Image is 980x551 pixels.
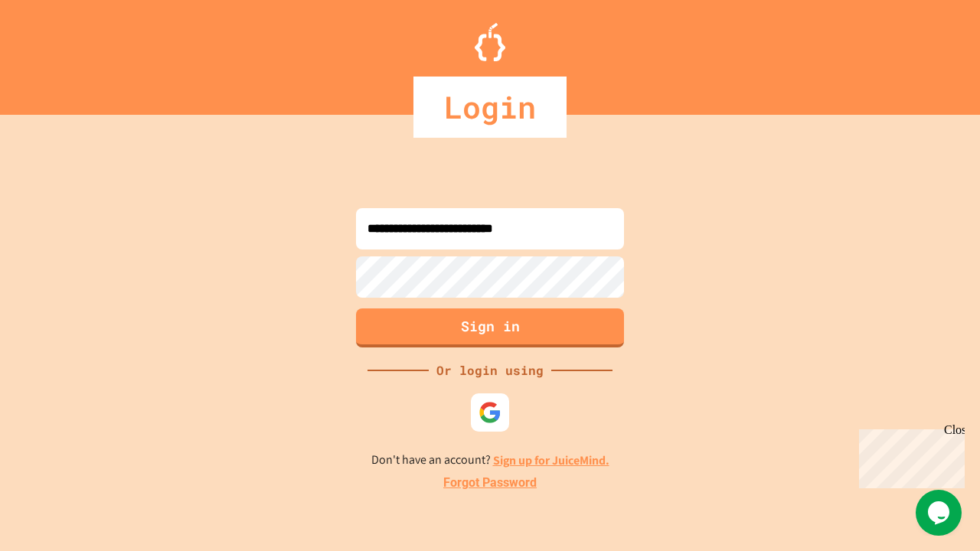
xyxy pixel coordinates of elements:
div: Login [413,77,567,138]
a: Sign up for JuiceMind. [493,452,609,468]
img: google-icon.svg [479,401,501,424]
div: Chat with us now!Close [6,6,106,97]
iframe: chat widget [916,490,965,536]
button: Sign in [356,308,624,347]
a: Forgot Password [443,474,537,492]
iframe: chat widget [853,423,965,488]
div: Or login using [429,361,551,380]
img: Logo.svg [475,23,505,61]
p: Don't have an account? [371,451,609,470]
